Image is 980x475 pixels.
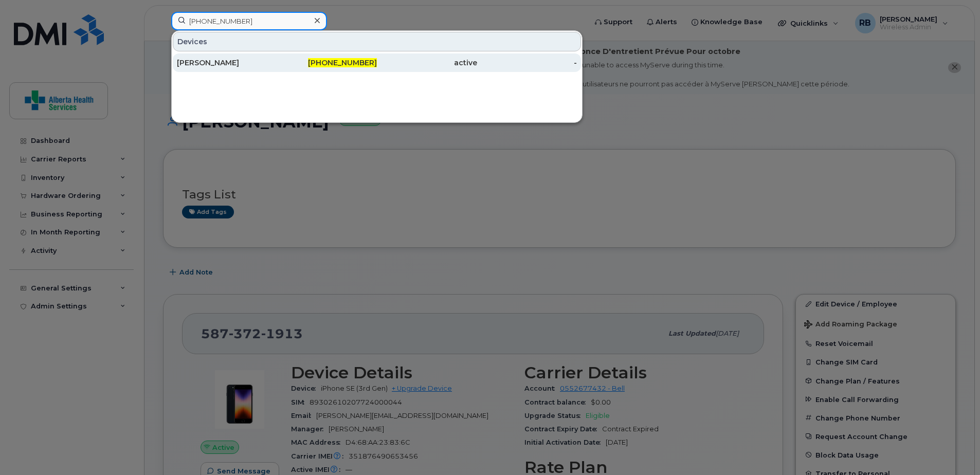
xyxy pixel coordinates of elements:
[308,58,377,67] span: [PHONE_NUMBER]
[173,53,581,72] a: [PERSON_NAME][PHONE_NUMBER]active-
[177,58,277,68] div: [PERSON_NAME]
[377,58,477,68] div: active
[173,32,581,51] div: Devices
[477,58,577,68] div: -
